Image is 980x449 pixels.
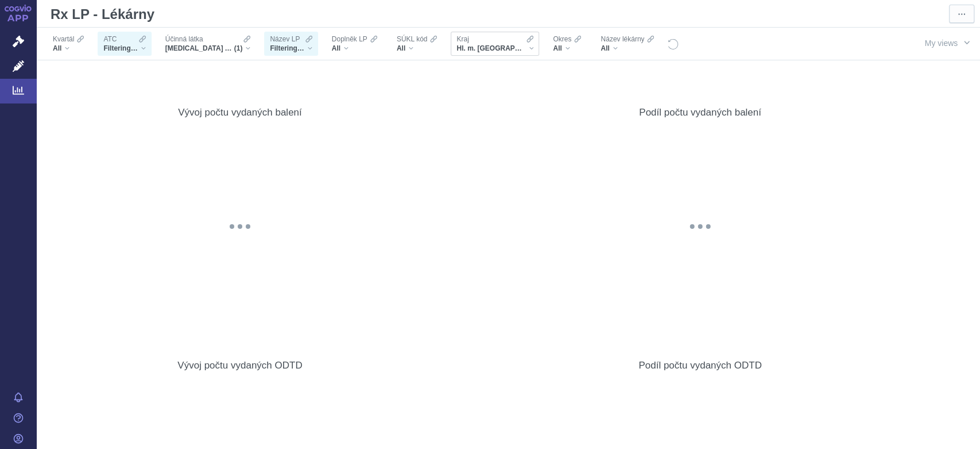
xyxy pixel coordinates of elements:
[160,32,257,56] div: Účinná látka[MEDICAL_DATA] A [MEDICAL_DATA](1)
[332,44,340,53] span: All
[553,34,571,44] span: Okres
[178,106,301,118] div: Vývoj počtu vydaných balení
[547,32,587,56] div: OkresAll
[103,34,117,44] span: ATC
[411,81,432,102] div: More actions
[53,34,74,44] span: Kvartál
[264,32,317,56] div: Název LPFiltering…
[45,2,161,25] div: Rx LP - Lékárny
[391,32,443,56] div: SÚKL kódAll
[103,44,137,53] span: Filtering…
[98,32,151,56] div: ATCFiltering…
[456,34,468,44] span: Kraj
[270,34,300,44] span: Název LP
[165,44,234,53] span: [MEDICAL_DATA] A [MEDICAL_DATA]
[53,44,61,53] span: All
[456,44,525,53] span: Hl. m. [GEOGRAPHIC_DATA]
[397,44,405,53] span: All
[326,32,383,56] div: Doplněk LPAll
[948,81,969,102] div: More actions
[601,44,609,53] span: All
[451,32,539,56] div: KrajHl. m. [GEOGRAPHIC_DATA]
[601,34,644,44] span: Název lékárny
[595,32,660,56] div: Název lékárnyAll
[948,334,969,355] div: More actions
[949,5,974,23] button: More actions
[553,44,561,53] span: All
[234,44,243,53] span: (1)
[270,44,304,53] span: Filtering…
[639,106,761,118] div: Podíl počtu vydaných balení
[47,32,90,56] div: KvartálAll
[958,9,966,20] span: ⋯
[165,34,203,44] span: Účinná látka
[332,34,367,44] span: Doplněk LP
[924,37,958,49] span: My views
[177,359,302,371] div: Vývoj počtu vydaných ODTD
[638,359,761,371] div: Podíl počtu vydaných ODTD
[397,34,428,44] span: SÚKL kód
[411,334,432,355] div: More actions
